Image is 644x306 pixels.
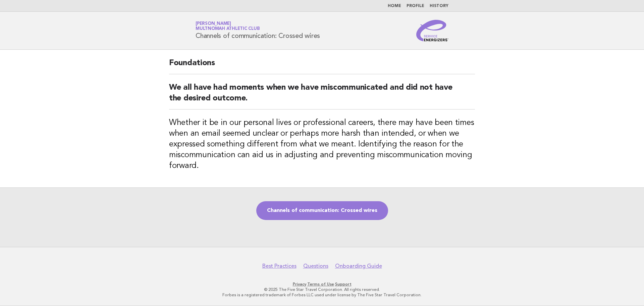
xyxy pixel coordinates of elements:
[303,263,328,269] a: Questions
[293,282,306,287] a: Privacy
[256,201,388,220] a: Channels of communication: Crossed wires
[196,22,320,39] h1: Channels of communication: Crossed wires
[169,118,475,171] h3: Whether it be in our personal lives or professional careers, there may have been times when an em...
[430,4,448,8] a: History
[169,58,475,74] h2: Foundations
[196,27,260,31] span: Multnomah Athletic Club
[169,82,475,110] h2: We all have had moments when we have miscommunicated and did not have the desired outcome.
[388,4,401,8] a: Home
[117,287,527,292] p: © 2025 The Five Star Travel Corporation. All rights reserved.
[196,21,260,31] a: [PERSON_NAME]Multnomah Athletic Club
[117,292,527,298] p: Forbes is a registered trademark of Forbes LLC used under license by The Five Star Travel Corpora...
[335,263,382,269] a: Onboarding Guide
[262,263,297,269] a: Best Practices
[117,281,527,287] p: · ·
[407,4,424,8] a: Profile
[416,20,448,41] img: Service Energizers
[307,282,334,287] a: Terms of Use
[335,282,352,287] a: Support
